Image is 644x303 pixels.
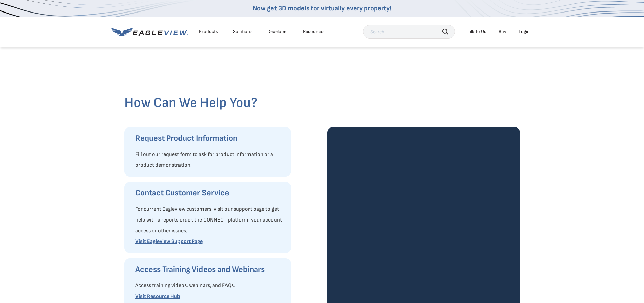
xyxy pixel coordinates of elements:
a: Now get 3D models for virtually every property! [253,4,391,13]
h3: Contact Customer Service [135,188,284,199]
h3: Access Training Videos and Webinars [135,264,284,275]
a: Visit Eagleview Support Page [135,238,203,245]
div: Solutions [233,29,253,35]
p: Fill out our request form to ask for product information or a product demonstration. [135,149,284,171]
input: Search [363,25,455,39]
div: Resources [303,29,325,35]
a: Visit Resource Hub [135,293,180,300]
p: For current Eagleview customers, visit our support page to get help with a reports order, the CON... [135,204,284,236]
p: Access training videos, webinars, and FAQs. [135,280,284,291]
h2: How Can We Help You? [124,95,520,111]
div: Login [519,29,530,35]
a: Developer [267,29,288,35]
div: Products [199,29,218,35]
div: Talk To Us [467,29,486,35]
h3: Request Product Information [135,133,284,144]
a: Buy [499,29,506,35]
